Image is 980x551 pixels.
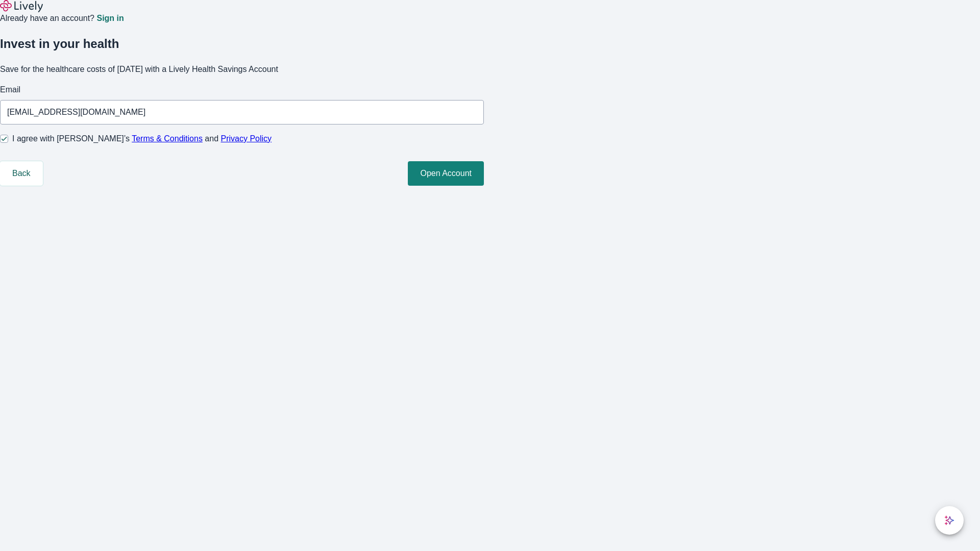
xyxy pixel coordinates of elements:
button: Open Account [408,161,484,186]
button: chat [935,506,964,535]
a: Privacy Policy [221,134,272,143]
span: I agree with [PERSON_NAME]’s and [12,133,272,145]
a: Terms & Conditions [132,134,203,143]
a: Sign in [96,14,124,22]
svg: Lively AI Assistant [944,515,954,525]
